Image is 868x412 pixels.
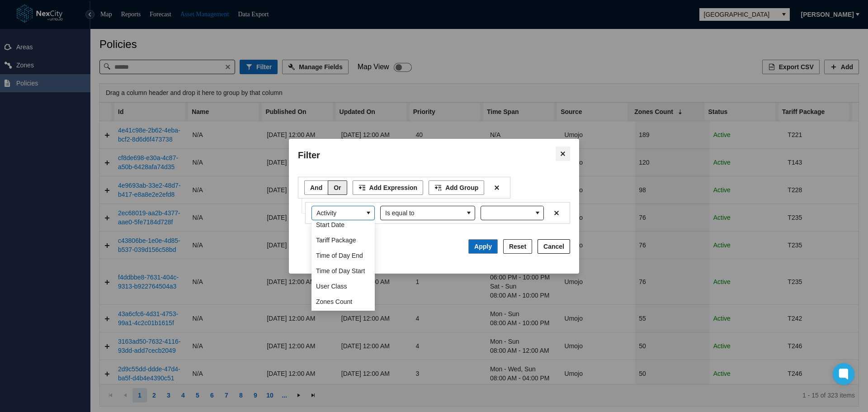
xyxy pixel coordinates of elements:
button: And [304,180,328,195]
button: select [363,206,374,220]
span: Cancel [543,242,564,251]
span: Is equal to [385,208,458,218]
span: Add Expression [369,183,418,192]
div: Filter toolbar [298,177,510,199]
button: Apply [468,239,498,254]
button: Add Group [429,180,484,195]
span: Start Date [316,220,344,229]
span: And [310,183,322,192]
span: Reset [509,242,526,251]
button: Reset [503,239,532,254]
button: Or [328,180,347,195]
span: Add Group [445,183,478,192]
span: User Class [316,282,347,291]
span: Activity [316,208,358,218]
button: Reset filter [549,206,564,220]
span: Zones Count [316,297,352,306]
button: Reset filter [490,180,504,195]
span: Apply [474,243,492,250]
span: Time of Day End [316,251,363,260]
span: Or [334,183,341,192]
button: select [463,206,475,220]
span: Tariff Package [316,236,356,245]
button: Cancel [538,239,570,254]
div: Filter expression row [305,202,570,224]
button: Add Expression [353,180,424,195]
span: Filter [298,148,556,160]
span: Filter dropdown [311,206,375,220]
button: expand combobox [532,206,543,220]
span: Time of Day Start [316,266,365,275]
span: Filter operator dropdown [380,206,475,220]
button: Close [556,147,570,161]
